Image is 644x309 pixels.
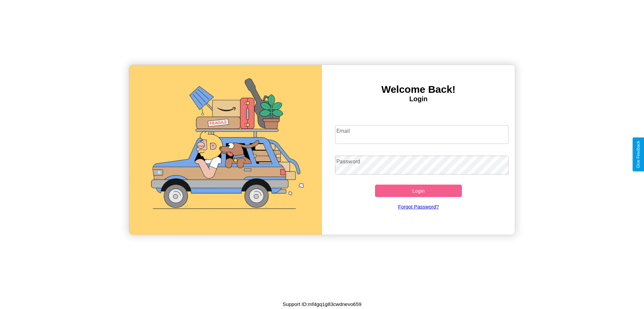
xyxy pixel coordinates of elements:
[322,84,515,95] h3: Welcome Back!
[282,300,361,309] p: Support ID: mf4gq1g83cwdnevo659
[636,141,641,168] div: Give Feedback
[332,197,505,216] a: Forgot Password?
[375,185,462,197] button: Login
[129,65,322,235] img: gif
[322,95,515,103] h4: Login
